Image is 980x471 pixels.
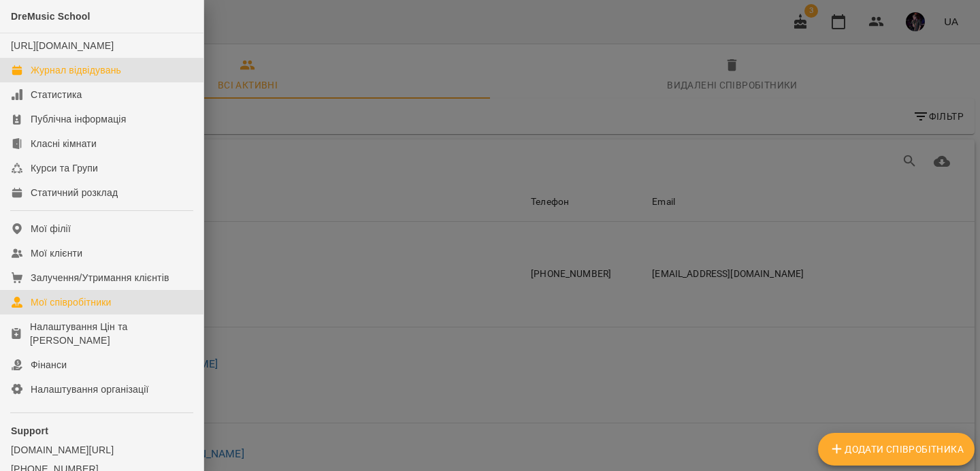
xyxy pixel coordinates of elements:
[31,271,169,285] div: Залучення/Утримання клієнтів
[11,40,114,51] a: [URL][DOMAIN_NAME]
[31,88,82,101] div: Статистика
[11,424,193,438] p: Support
[11,11,91,22] span: DreMusic School
[31,295,112,309] div: Мої співробітники
[31,161,98,175] div: Курси та Групи
[31,186,118,199] div: Статичний розклад
[30,320,193,347] div: Налаштування Цін та [PERSON_NAME]
[31,137,97,150] div: Класні кімнати
[31,112,126,126] div: Публічна інформація
[829,441,964,457] span: Додати співробітника
[31,383,149,396] div: Налаштування організації
[31,63,121,77] div: Журнал відвідувань
[31,222,71,235] div: Мої філії
[31,246,82,260] div: Мої клієнти
[818,433,975,466] button: Додати співробітника
[31,358,67,372] div: Фінанси
[11,443,193,457] a: [DOMAIN_NAME][URL]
